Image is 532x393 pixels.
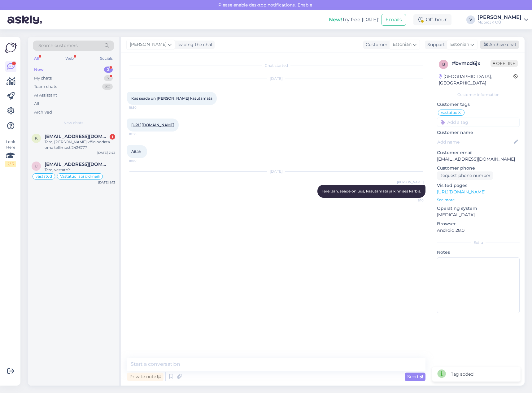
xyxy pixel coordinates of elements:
[38,42,78,49] span: Search customers
[437,129,520,136] p: Customer name
[437,165,520,171] p: Customer phone
[437,205,520,212] p: Operating system
[102,84,113,90] div: 52
[437,149,520,156] p: Customer email
[437,227,520,234] p: Android 28.0
[393,41,412,48] span: Estonian
[34,109,52,115] div: Archived
[491,60,518,67] span: Offline
[329,16,379,24] div: Try free [DATE]:
[98,180,115,185] div: [DATE] 9:13
[437,182,520,189] p: Visited pages
[131,96,212,101] span: Kas seade on [PERSON_NAME] kasutamata
[329,17,342,23] b: New!
[477,15,528,25] a: [PERSON_NAME]Mobix JK OÜ
[129,105,152,110] span: 18:50
[110,134,115,140] div: 1
[63,120,83,126] span: New chats
[45,162,109,167] span: uku.ojasalu@gmail.com
[175,41,213,48] div: leading the chat
[127,76,425,81] div: [DATE]
[131,149,141,154] span: Aitäh
[363,41,387,48] div: Customer
[34,101,39,107] div: All
[129,132,152,136] span: 18:50
[296,2,314,8] span: Enable
[437,92,520,97] div: Customer information
[5,42,17,54] img: Askly Logo
[5,161,16,167] div: 2 / 3
[34,67,44,73] div: New
[437,212,520,218] p: [MEDICAL_DATA]
[34,84,57,90] div: Team chats
[452,60,491,67] div: # bvmcd6jx
[397,180,424,184] span: [PERSON_NAME]
[129,158,152,163] span: 18:50
[131,123,174,127] a: [URL][DOMAIN_NAME]
[407,374,423,379] span: Send
[437,240,520,245] div: Extra
[441,111,457,114] span: vastatud
[451,371,473,378] div: Tag added
[437,171,493,180] div: Request phone number
[382,14,406,26] button: Emails
[35,164,38,168] span: u
[104,75,113,81] div: 7
[35,136,38,140] span: k
[322,189,421,193] span: Tere! Jah, seade on uus, kasutamata ja kinnises karbis.
[99,54,114,63] div: Socials
[437,249,520,256] p: Notes
[477,15,521,20] div: [PERSON_NAME]
[442,62,445,67] span: b
[45,167,115,173] div: Tere, vastate?
[413,14,451,25] div: Off-hour
[437,197,520,203] p: See more ...
[97,150,115,155] div: [DATE] 7:42
[437,139,512,145] input: Add name
[439,73,513,86] div: [GEOGRAPHIC_DATA], [GEOGRAPHIC_DATA]
[33,54,40,63] div: All
[5,139,16,167] div: Look Here
[34,92,57,98] div: AI Assistant
[130,41,167,48] span: [PERSON_NAME]
[437,101,520,108] p: Customer tags
[466,15,475,24] div: V
[437,118,520,127] input: Add a tag
[45,139,115,150] div: Tere, [PERSON_NAME] võin oodata oma tellimust 242677?
[437,156,520,162] p: [EMAIL_ADDRESS][DOMAIN_NAME]
[104,67,113,73] div: 2
[450,41,469,48] span: Estonian
[480,41,519,49] div: Archive chat
[60,175,100,178] span: Vastatud läbi üldmeili
[400,198,424,203] span: 8:10
[127,63,425,68] div: Chat started
[34,75,52,81] div: My chats
[45,134,109,139] span: kairi.rebane1@gmail.com
[64,54,75,63] div: Web
[425,41,445,48] div: Support
[127,373,164,381] div: Private note
[437,221,520,227] p: Browser
[477,20,521,25] div: Mobix JK OÜ
[36,175,52,178] span: vastatud
[127,169,425,174] div: [DATE]
[437,189,486,195] a: [URL][DOMAIN_NAME]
